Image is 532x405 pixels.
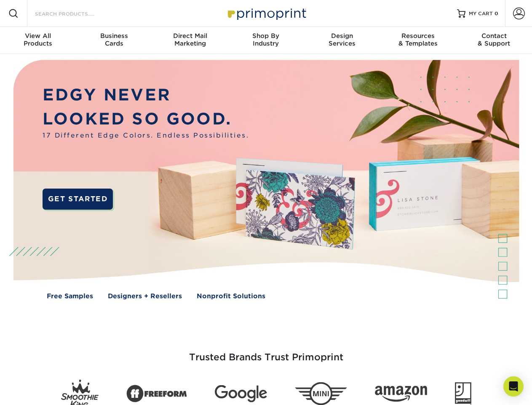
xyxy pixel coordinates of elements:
div: Open Intercom Messenger [503,376,524,397]
a: BusinessCards [76,27,152,54]
span: Contact [456,32,532,40]
input: SEARCH PRODUCTS..... [34,8,116,19]
span: Shop By [228,32,304,40]
span: Resources [380,32,456,40]
img: Google [215,385,267,402]
span: Business [76,32,152,40]
a: DesignServices [304,27,380,54]
iframe: Google Customer Reviews [2,379,72,402]
a: Designers + Resellers [108,292,182,301]
a: Direct MailMarketing [152,27,228,54]
img: Goodwill [455,382,471,405]
span: 0 [495,11,498,16]
span: MY CART [469,10,493,17]
span: Direct Mail [152,32,228,40]
p: EDGY NEVER [43,83,249,107]
a: Nonprofit Solutions [197,292,265,301]
div: Industry [228,32,304,47]
img: Primoprint [224,4,308,22]
span: Design [304,32,380,40]
a: Shop ByIndustry [228,27,304,54]
span: 17 Different Edge Colors. Endless Possibilities. [43,131,249,140]
div: & Support [456,32,532,47]
img: Amazon [375,386,427,402]
a: Free Samples [47,292,93,301]
a: GET STARTED [43,189,113,210]
div: & Templates [380,32,456,47]
a: Contact& Support [456,27,532,54]
div: Marketing [152,32,228,47]
p: LOOKED SO GOOD. [43,107,249,131]
div: Cards [76,32,152,47]
a: Resources& Templates [380,27,456,54]
div: Services [304,32,380,47]
h3: Trusted Brands Trust Primoprint [20,332,513,373]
